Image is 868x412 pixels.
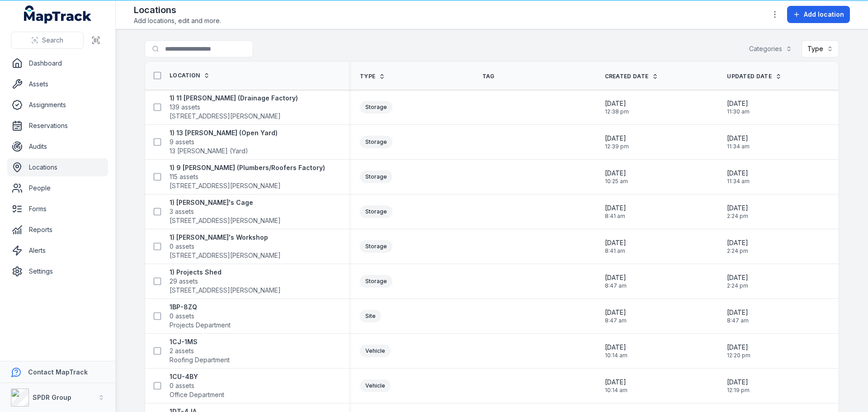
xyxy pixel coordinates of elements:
[727,273,748,289] time: 15/08/2024, 2:24:09 pm
[727,282,748,289] span: 2:24 pm
[727,73,782,80] a: Updated Date
[170,242,194,251] span: 0 assets
[170,372,224,399] a: 1CU-4BY0 assetsOffice Department
[170,312,194,321] span: 0 assets
[170,137,194,147] span: 9 assets
[33,393,71,401] strong: SPDR Group
[360,136,392,148] div: Storage
[7,200,108,218] a: Forms
[727,273,748,282] span: [DATE]
[7,96,108,114] a: Assignments
[170,128,278,156] a: 1) 13 [PERSON_NAME] (Open Yard)9 assets13 [PERSON_NAME] (Yard)
[605,238,626,255] time: 15/08/2024, 8:41:20 am
[727,169,750,185] time: 09/09/2024, 11:34:35 am
[727,99,750,108] span: [DATE]
[170,94,298,103] strong: 1) 11 [PERSON_NAME] (Drainage Factory)
[28,368,88,376] strong: Contact MapTrack
[605,99,629,108] span: [DATE]
[170,233,281,242] strong: 1) [PERSON_NAME]'s Workshop
[11,32,84,49] button: Search
[727,387,750,394] span: 12:19 pm
[727,178,750,185] span: 11:34 am
[170,172,198,181] span: 115 assets
[727,352,750,359] span: 12:20 pm
[170,355,230,365] span: Roofing Department
[170,216,281,225] span: [STREET_ADDRESS][PERSON_NAME]
[727,343,750,359] time: 09/09/2024, 12:20:14 pm
[605,99,629,115] time: 06/08/2024, 12:38:31 pm
[170,372,224,381] strong: 1CU-4BY
[170,128,278,137] strong: 1) 13 [PERSON_NAME] (Open Yard)
[170,233,281,260] a: 1) [PERSON_NAME]'s Workshop0 assets[STREET_ADDRESS][PERSON_NAME]
[360,205,392,218] div: Storage
[605,238,626,247] span: [DATE]
[170,337,230,365] a: 1CJ-1MS2 assetsRoofing Department
[170,163,325,172] strong: 1) 9 [PERSON_NAME] (Plumbers/Roofers Factory)
[360,101,392,114] div: Storage
[727,378,750,394] time: 09/09/2024, 12:19:55 pm
[605,273,627,289] time: 15/08/2024, 8:47:11 am
[170,268,281,295] a: 1) Projects Shed29 assets[STREET_ADDRESS][PERSON_NAME]
[7,242,108,260] a: Alerts
[787,6,850,23] button: Add location
[727,238,748,255] time: 15/08/2024, 2:24:53 pm
[360,73,385,80] a: Type
[605,178,628,185] span: 10:25 am
[360,73,375,80] span: Type
[605,378,627,387] span: [DATE]
[605,213,626,220] span: 8:41 am
[605,247,626,255] span: 8:41 am
[605,343,627,359] time: 09/08/2024, 10:14:13 am
[360,170,392,183] div: Storage
[605,134,629,143] span: [DATE]
[170,337,230,346] strong: 1CJ-1MS
[360,275,392,288] div: Storage
[727,99,750,115] time: 20/02/2025, 11:30:11 am
[170,207,194,216] span: 3 assets
[605,317,627,324] span: 8:47 am
[170,321,231,330] span: Projects Department
[727,308,749,324] time: 14/02/2025, 8:47:58 am
[727,343,750,352] span: [DATE]
[170,346,194,355] span: 2 assets
[727,308,749,317] span: [DATE]
[804,10,844,19] span: Add location
[727,204,748,213] span: [DATE]
[727,134,750,150] time: 09/09/2024, 11:34:51 am
[727,247,748,255] span: 2:24 pm
[170,303,231,312] strong: 1BP-8ZQ
[170,268,281,277] strong: 1) Projects Shed
[170,72,200,79] span: Location
[170,181,281,190] span: [STREET_ADDRESS][PERSON_NAME]
[170,112,281,121] span: [STREET_ADDRESS][PERSON_NAME]
[170,72,210,79] a: Location
[360,240,392,253] div: Storage
[170,277,198,286] span: 29 assets
[727,204,748,220] time: 15/08/2024, 2:24:42 pm
[170,198,281,207] strong: 1) [PERSON_NAME]'s Cage
[7,179,108,197] a: People
[605,282,627,289] span: 8:47 am
[605,387,627,394] span: 10:14 am
[482,73,495,80] span: Tag
[7,75,108,93] a: Assets
[605,343,627,352] span: [DATE]
[170,390,224,399] span: Office Department
[170,303,231,330] a: 1BP-8ZQ0 assetsProjects Department
[7,221,108,239] a: Reports
[42,36,63,45] span: Search
[7,158,108,176] a: Locations
[605,169,628,178] span: [DATE]
[727,213,748,220] span: 2:24 pm
[802,40,839,57] button: Type
[7,137,108,156] a: Audits
[170,286,281,295] span: [STREET_ADDRESS][PERSON_NAME]
[360,379,391,392] div: Vehicle
[605,108,629,115] span: 12:38 pm
[727,108,750,115] span: 11:30 am
[605,308,627,317] span: [DATE]
[605,143,629,150] span: 12:39 pm
[727,169,750,178] span: [DATE]
[605,73,649,80] span: Created Date
[170,147,248,156] span: 13 [PERSON_NAME] (Yard)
